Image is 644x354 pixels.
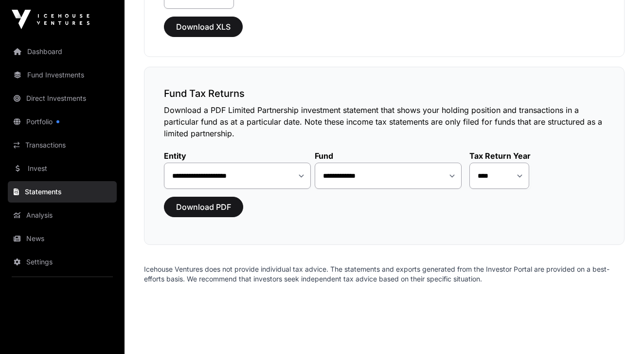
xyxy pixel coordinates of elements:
img: Icehouse Ventures Logo [12,10,89,29]
iframe: Chat Widget [595,307,644,354]
button: Download PDF [164,197,243,217]
h3: Fund Tax Returns [164,87,605,100]
label: Entity [164,151,311,161]
a: Portfolio [8,111,117,132]
a: Statements [8,181,117,203]
a: News [8,228,117,249]
a: Transactions [8,134,117,156]
a: Fund Investments [8,64,117,86]
a: Invest [8,158,117,179]
a: Direct Investments [8,88,117,109]
a: Dashboard [8,41,117,62]
a: Analysis [8,205,117,226]
p: Download a PDF Limited Partnership investment statement that shows your holding position and tran... [164,104,605,139]
a: Settings [8,251,117,273]
span: Download PDF [176,201,231,213]
label: Fund [315,151,462,161]
p: Icehouse Ventures does not provide individual tax advice. The statements and exports generated fr... [144,264,625,284]
button: Download XLS [164,17,243,37]
span: Download XLS [176,21,231,33]
label: Tax Return Year [469,151,531,161]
